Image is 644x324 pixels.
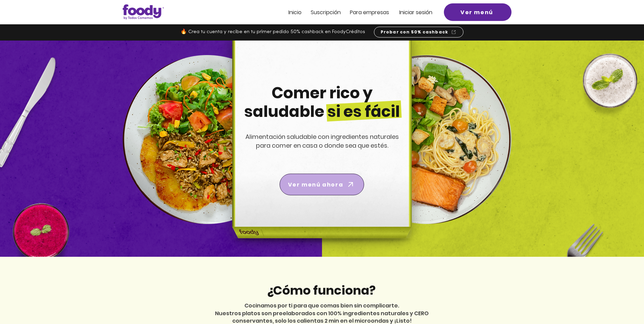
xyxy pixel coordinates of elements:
[350,8,356,16] span: Pa
[123,4,164,20] img: Logo_Foody V2.0.0 (3).png
[213,41,428,257] img: headline-center-compress.png
[399,8,432,16] span: Iniciar sesión
[460,8,493,17] span: Ver menú
[288,180,343,189] span: Ver menú ahora
[288,9,302,15] a: Inicio
[267,282,376,299] span: ¿Cómo funciona?
[374,27,463,38] a: Probar con 50% cashback
[311,8,341,16] span: Suscripción
[280,174,364,195] a: Ver menú ahora
[605,285,637,317] iframe: Messagebird Livechat Widget
[381,29,449,35] span: Probar con 50% cashback
[350,9,389,15] a: Para empresas
[244,82,400,122] span: Comer rico y saludable si es fácil
[444,3,511,21] a: Ver menú
[123,55,292,224] img: left-dish-compress.png
[311,9,341,15] a: Suscripción
[181,29,365,34] span: 🔥 Crea tu cuenta y recibe en tu primer pedido 50% cashback en FoodyCréditos
[245,132,399,150] span: Alimentación saludable con ingredientes naturales para comer en casa o donde sea que estés.
[356,8,389,16] span: ra empresas
[244,302,399,309] span: Cocinamos por ti para que comas bien sin complicarte.
[288,8,302,16] span: Inicio
[399,9,432,15] a: Iniciar sesión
